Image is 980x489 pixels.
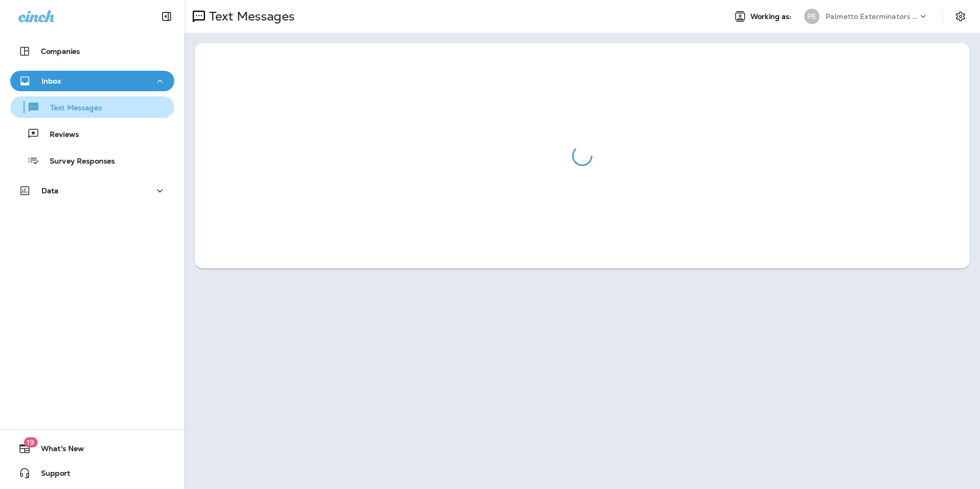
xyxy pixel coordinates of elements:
p: Companies [41,47,80,55]
p: Survey Responses [39,157,115,167]
p: Data [42,187,59,195]
span: Working as: [750,12,794,21]
button: Reviews [10,123,174,145]
span: What's New [31,444,84,457]
button: Inbox [10,71,174,91]
button: 19What's New [10,438,174,459]
button: Data [10,180,174,201]
p: Palmetto Exterminators LLC [826,12,918,21]
span: 19 [24,437,37,447]
button: Support [10,463,174,483]
span: Support [31,469,70,481]
button: Text Messages [10,96,174,118]
button: Companies [10,41,174,62]
p: Reviews [39,130,79,140]
p: Text Messages [205,9,295,24]
button: Survey Responses [10,150,174,171]
button: Collapse Sidebar [152,6,181,27]
div: PE [804,9,820,24]
p: Text Messages [40,104,102,113]
button: Settings [951,7,970,26]
p: Inbox [42,77,61,85]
